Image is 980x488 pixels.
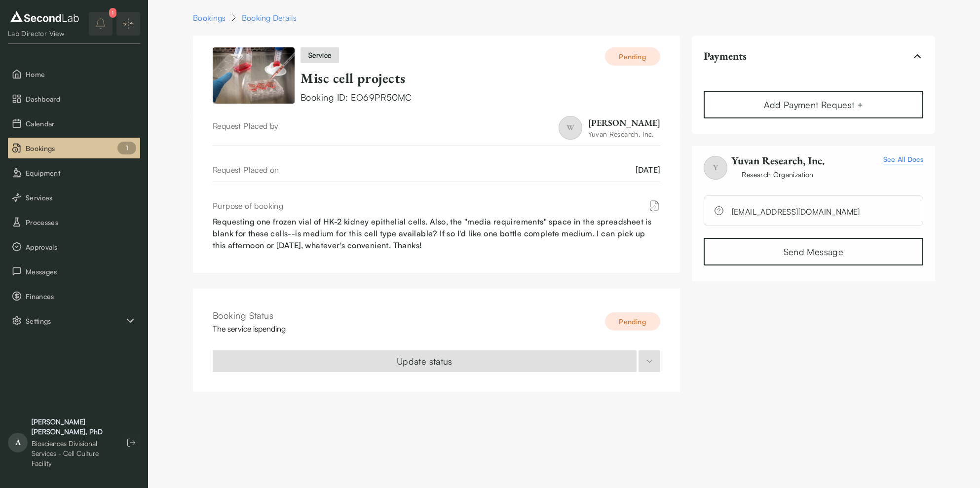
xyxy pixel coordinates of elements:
div: Booking Details [242,12,297,24]
span: Approvals [26,242,136,252]
img: logo [8,9,81,25]
span: EO69PR50MC [351,92,412,103]
span: Payments [704,49,747,63]
span: [DATE] [636,164,660,176]
button: Calendar [8,113,140,134]
div: Request Placed on [213,164,279,176]
span: Y [704,156,727,180]
div: Booking ID: [301,91,660,104]
div: Booking Status [213,308,286,323]
div: 1 [117,142,136,154]
div: Yuvan Research, Inc. [588,129,660,139]
div: The service is pending [213,323,286,335]
div: Pending [605,47,660,66]
div: Misc cell projects [301,70,660,87]
a: Misc cell projects [301,69,406,87]
span: Finances [26,291,136,301]
a: YYuvan Research, Inc.Research Organization [704,154,825,196]
li: Bookings [8,138,140,158]
a: Bookings [193,12,226,24]
img: Misc cell projects [213,47,295,104]
button: Approvals [8,236,140,257]
button: Messages [8,261,140,282]
div: Pending [605,312,660,331]
button: Services [8,187,140,208]
button: Bookings 1 pending [8,138,140,158]
button: Processes [8,212,140,232]
span: Services [26,192,136,203]
button: Update status [213,350,637,372]
span: Equipment [26,168,136,178]
button: Expand/Collapse sidebar [116,12,140,36]
span: Home [26,69,136,79]
div: Request Placed by [213,120,279,140]
div: Purpose of booking [213,200,283,212]
button: notifications [89,12,113,36]
button: Finances [8,286,140,306]
button: update-status [639,350,660,372]
div: Payments [704,69,923,89]
div: [PERSON_NAME] [588,116,660,129]
span: See All Docs [883,154,923,164]
span: Messages [26,266,136,277]
a: View item [213,47,295,104]
div: 1 [109,8,116,18]
span: W [559,116,582,140]
span: Dashboard [26,94,136,104]
div: Lab Director View [8,29,81,38]
a: W[PERSON_NAME]Yuvan Research, Inc. [559,116,660,140]
button: Add Payment Request + [704,91,923,118]
span: Settings [26,316,124,326]
button: Payments [704,43,923,69]
span: Bookings [26,143,136,153]
button: Dashboard [8,88,140,109]
button: Home [8,64,140,84]
span: Research Organization [731,169,825,180]
button: Settings [8,310,140,331]
span: Processes [26,217,136,227]
span: Yuvan Research, Inc. [731,154,825,168]
button: Equipment [8,162,140,183]
a: Send Message [704,238,923,265]
div: Requesting one frozen vial of HK-2 kidney epithelial cells. Also, the "media requirements" space ... [213,216,660,251]
div: service [301,47,339,63]
span: Calendar [26,118,136,129]
div: Settings sub items [8,310,140,331]
a: [EMAIL_ADDRESS][DOMAIN_NAME] [732,206,860,210]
